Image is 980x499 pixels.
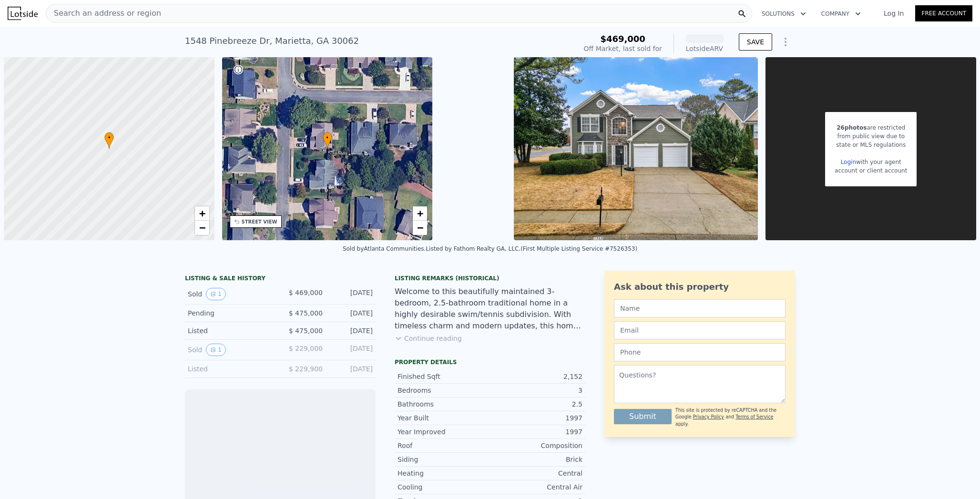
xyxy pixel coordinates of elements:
[614,321,786,339] input: Email
[46,8,161,19] span: Search an address or region
[188,326,273,336] div: Listed
[398,441,490,450] div: Roof
[8,7,38,20] img: Lotside
[395,358,585,366] div: Property details
[685,44,724,53] div: Lotside ARV
[185,34,359,48] div: 1548 Pinebreeze Dr , Marietta , GA 30062
[417,222,423,234] span: −
[185,275,376,284] div: LISTING & SALE HISTORY
[330,326,373,336] div: [DATE]
[206,344,226,356] button: View historical data
[490,441,582,450] div: Composition
[776,32,795,51] button: Show Options
[614,280,786,294] div: Ask about this property
[398,413,490,423] div: Year Built
[289,309,323,317] span: $ 475,000
[835,132,907,141] div: from public view due to
[841,159,856,165] a: Login
[330,308,373,318] div: [DATE]
[398,455,490,464] div: Siding
[289,289,323,296] span: $ 469,000
[395,275,585,282] div: Listing Remarks (Historical)
[398,399,490,409] div: Bathrooms
[330,344,373,356] div: [DATE]
[395,334,462,343] button: Continue reading
[490,455,582,464] div: Brick
[289,345,323,352] span: $ 229,000
[417,207,423,219] span: +
[814,5,868,22] button: Company
[398,468,490,478] div: Heating
[490,468,582,478] div: Central
[614,299,786,317] input: Name
[323,133,332,142] span: •
[490,386,582,395] div: 3
[195,206,209,221] a: Zoom in
[490,372,582,381] div: 2,152
[398,372,490,381] div: Finished Sqft
[413,221,427,235] a: Zoom out
[600,34,645,44] span: $469,000
[514,57,758,240] img: Sale: 13631879 Parcel: 17544453
[104,132,114,149] div: •
[199,222,205,234] span: −
[206,288,226,300] button: View historical data
[614,343,786,361] input: Phone
[395,286,585,332] div: Welcome to this beautifully maintained 3-bedroom, 2.5-bathroom traditional home in a highly desir...
[915,5,972,21] a: Free Account
[735,414,773,419] a: Terms of Service
[188,364,273,374] div: Listed
[835,123,907,132] div: are restricted
[188,344,273,356] div: Sold
[490,399,582,409] div: 2.5
[739,33,772,51] button: SAVE
[675,407,786,428] div: This site is protected by reCAPTCHA and the Google and apply.
[835,141,907,149] div: state or MLS regulations
[188,308,273,318] div: Pending
[754,5,814,22] button: Solutions
[584,44,662,53] div: Off Market, last sold for
[693,414,724,419] a: Privacy Policy
[398,386,490,395] div: Bedrooms
[398,427,490,437] div: Year Improved
[872,9,915,18] a: Log In
[490,482,582,492] div: Central Air
[614,409,672,424] button: Submit
[837,124,867,131] span: 26 photos
[413,206,427,221] a: Zoom in
[195,221,209,235] a: Zoom out
[398,482,490,492] div: Cooling
[289,365,323,373] span: $ 229,900
[188,288,273,300] div: Sold
[323,132,332,149] div: •
[199,207,205,219] span: +
[490,427,582,437] div: 1997
[330,288,373,300] div: [DATE]
[856,159,901,165] span: with your agent
[343,245,426,252] div: Sold by Atlanta Communities .
[490,413,582,423] div: 1997
[104,133,114,142] span: •
[330,364,373,374] div: [DATE]
[289,327,323,335] span: $ 475,000
[835,166,907,175] div: account or client account
[242,218,277,225] div: STREET VIEW
[426,245,637,252] div: Listed by Fathom Realty GA, LLC. (First Multiple Listing Service #7526353)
